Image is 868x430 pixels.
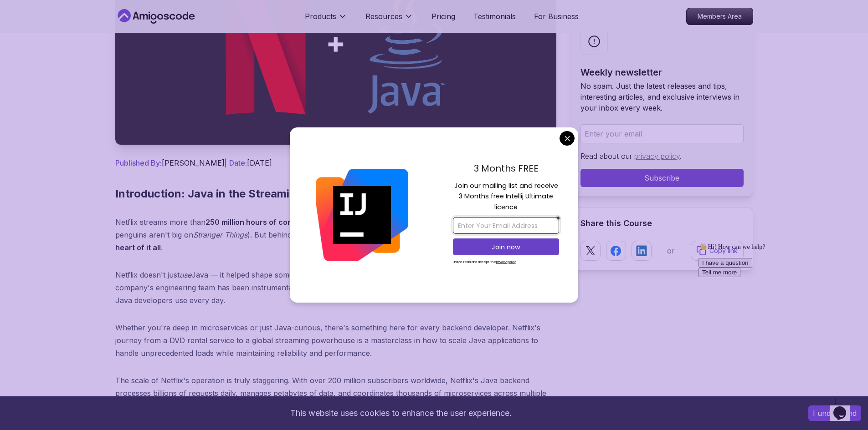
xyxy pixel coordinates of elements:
button: Accept cookies [808,405,861,421]
h2: Share this Course [580,217,744,230]
span: Published By: [115,158,162,167]
p: Read about our . [580,151,744,162]
button: Tell me more [4,28,46,38]
button: Products [305,11,347,29]
span: Date: [229,158,247,167]
p: [PERSON_NAME] | [DATE] [115,157,556,168]
button: Resources [365,11,413,29]
input: Enter your email [580,124,744,143]
a: Members Area [686,8,753,25]
a: Pricing [431,11,455,22]
em: Stranger Things [193,230,247,239]
h2: Weekly newsletter [580,66,744,79]
p: Resources [365,11,402,22]
p: Netflix streams more than , across every continent (except [GEOGRAPHIC_DATA] — penguins aren't bi... [115,216,556,254]
a: Testimonials [473,11,516,22]
span: 👋 Hi! How can we help? [4,4,70,11]
div: This website uses cookies to enhance the user experience. [7,403,795,423]
p: or [667,245,675,256]
h2: Introduction: Java in the Streaming Spotlight [115,187,556,201]
button: Subscribe [580,169,744,187]
p: No spam. Just the latest releases and tips, interesting articles, and exclusive interviews in you... [580,81,744,113]
p: Whether you're deep in microservices or just Java-curious, there's something here for every backe... [115,321,556,359]
a: privacy policy [634,152,680,161]
em: use [180,270,191,279]
strong: 250 million hours of content every day [205,218,344,227]
iframe: chat widget [695,239,859,389]
button: Copy link [691,241,744,261]
p: Netflix doesn't just Java — it helped shape some of the most influential open-source tools in the... [115,268,556,307]
p: Members Area [687,8,753,25]
button: I have a question [4,19,57,28]
div: 👋 Hi! How can we help?I have a questionTell me more [4,4,168,38]
iframe: chat widget [830,394,859,421]
a: For Business [534,11,579,22]
p: The scale of Netflix's operation is truly staggering. With over 200 million subscribers worldwide... [115,374,556,425]
p: Products [305,11,336,22]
